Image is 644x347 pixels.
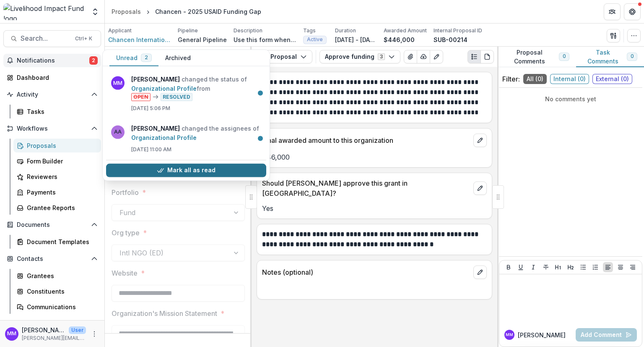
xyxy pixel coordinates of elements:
[604,3,621,20] button: Partners
[17,91,88,98] span: Activity
[624,3,641,20] button: Get Help
[89,3,101,20] button: Open entity switcher
[13,269,101,283] a: Grantees
[528,262,538,272] button: Italicize
[3,122,101,135] button: Open Workflows
[430,50,443,63] button: Edit as form
[13,300,101,314] a: Communications
[109,50,158,66] button: Unread
[541,262,551,272] button: Strike
[262,203,487,213] p: Yes
[17,57,89,64] span: Notifications
[7,331,16,336] div: Miriam Mwangi
[131,124,261,142] p: changed the assignees of
[590,262,600,272] button: Ordered List
[3,71,101,84] a: Dashboard
[27,188,94,197] div: Payments
[473,134,487,147] button: edit
[13,235,101,249] a: Document Templates
[3,317,101,331] button: Open Data & Reporting
[89,56,98,65] span: 2
[158,50,197,66] button: Archived
[234,35,296,44] p: Use this form when you need to skip straight to the Funding Decision stage in the General Pipelin...
[384,35,415,44] p: $446,000
[434,27,482,34] p: Internal Proposal ID
[319,50,400,63] button: Approve funding3
[603,262,613,272] button: Align Left
[576,328,637,342] button: Add Comment
[303,27,316,34] p: Tags
[262,135,470,145] p: Final awarded amount to this organization
[155,7,261,16] div: Chancen - 2025 USAID Funding Gap
[497,47,576,67] button: Proposal Comments
[69,326,86,334] p: User
[473,181,487,195] button: edit
[17,125,88,132] span: Workflows
[576,47,644,67] button: Task Comments
[262,267,470,277] p: Notes (optional)
[27,287,94,296] div: Constituents
[335,35,377,44] p: [DATE] - [DATE]
[108,5,144,18] a: Proposals
[106,163,266,177] button: Mark all as read
[335,27,356,34] p: Duration
[3,30,101,47] button: Search...
[21,34,70,42] span: Search...
[27,237,94,246] div: Document Templates
[553,262,563,272] button: Heading 1
[178,27,198,34] p: Pipeline
[615,262,626,272] button: Align Center
[27,141,94,150] div: Proposals
[473,266,487,279] button: edit
[131,85,197,92] a: Organizational Profile
[13,201,101,215] a: Grantee Reports
[17,73,94,82] div: Dashboard
[112,7,141,16] div: Proposals
[404,50,417,63] button: View Attached Files
[523,74,547,84] span: All ( 0 )
[502,95,639,103] p: No comments yet
[13,139,101,152] a: Proposals
[17,255,88,263] span: Contacts
[262,178,470,198] p: Should [PERSON_NAME] approve this grant in [GEOGRAPHIC_DATA]?
[480,50,494,63] button: PDF view
[112,268,138,278] p: Website
[22,334,86,342] p: [PERSON_NAME][EMAIL_ADDRESS][DOMAIN_NAME]
[563,53,566,59] span: 0
[628,262,638,272] button: Align Right
[3,88,101,101] button: Open Activity
[145,55,148,60] span: 2
[27,271,94,280] div: Grantees
[467,50,481,63] button: Plaintext view
[108,35,171,44] a: Chancen International
[578,262,588,272] button: Bullet List
[631,53,634,59] span: 0
[13,185,101,199] a: Payments
[108,5,265,18] nav: breadcrumb
[27,157,94,166] div: Form Builder
[13,105,101,118] a: Tasks
[3,54,101,67] button: Notifications2
[22,326,65,334] p: [PERSON_NAME]
[516,262,526,272] button: Underline
[566,262,576,272] button: Heading 2
[3,252,101,266] button: Open Contacts
[112,228,140,238] p: Org type
[27,172,94,181] div: Reviewers
[13,154,101,168] a: Form Builder
[89,329,99,339] button: More
[13,170,101,184] a: Reviewers
[27,107,94,116] div: Tasks
[434,35,467,44] p: SUB-00214
[73,34,94,43] div: Ctrl + K
[504,262,514,272] button: Bold
[27,302,94,311] div: Communications
[502,74,520,84] p: Filter:
[255,50,312,63] button: Proposal
[3,3,86,20] img: Livelihood Impact Fund logo
[518,331,566,339] p: [PERSON_NAME]
[112,187,139,197] p: Portfolio
[13,284,101,298] a: Constituents
[3,218,101,231] button: Open Documents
